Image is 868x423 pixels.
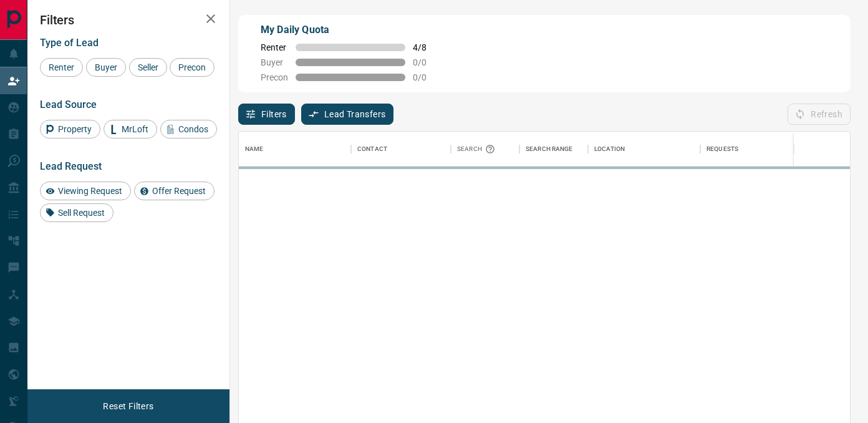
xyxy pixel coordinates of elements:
[40,37,99,49] span: Type of Lead
[351,132,451,167] div: Contact
[40,58,83,77] div: Renter
[44,62,79,72] span: Renter
[90,62,122,72] span: Buyer
[706,132,738,167] div: Requests
[700,132,813,167] div: Requests
[117,124,153,134] span: MrLoft
[245,132,264,167] div: Name
[519,132,588,167] div: Search Range
[160,120,217,139] div: Condos
[261,22,440,37] p: My Daily Quota
[301,104,394,125] button: Lead Transfers
[133,62,163,72] span: Seller
[129,58,167,77] div: Seller
[413,42,440,52] span: 4 / 8
[40,120,100,139] div: Property
[261,57,288,67] span: Buyer
[239,132,351,167] div: Name
[526,132,573,167] div: Search Range
[413,72,440,82] span: 0 / 0
[170,58,215,77] div: Precon
[54,208,109,218] span: Sell Request
[104,120,157,139] div: MrLoft
[413,57,440,67] span: 0 / 0
[238,104,295,125] button: Filters
[40,12,217,27] h2: Filters
[261,42,288,52] span: Renter
[54,186,127,196] span: Viewing Request
[457,132,498,167] div: Search
[261,72,288,82] span: Precon
[86,58,126,77] div: Buyer
[174,124,213,134] span: Condos
[588,132,700,167] div: Location
[95,396,162,417] button: Reset Filters
[594,132,625,167] div: Location
[134,182,215,200] div: Offer Request
[54,124,96,134] span: Property
[174,62,210,72] span: Precon
[357,132,387,167] div: Contact
[40,99,97,110] span: Lead Source
[148,186,210,196] span: Offer Request
[40,160,102,172] span: Lead Request
[40,203,113,222] div: Sell Request
[40,182,131,200] div: Viewing Request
